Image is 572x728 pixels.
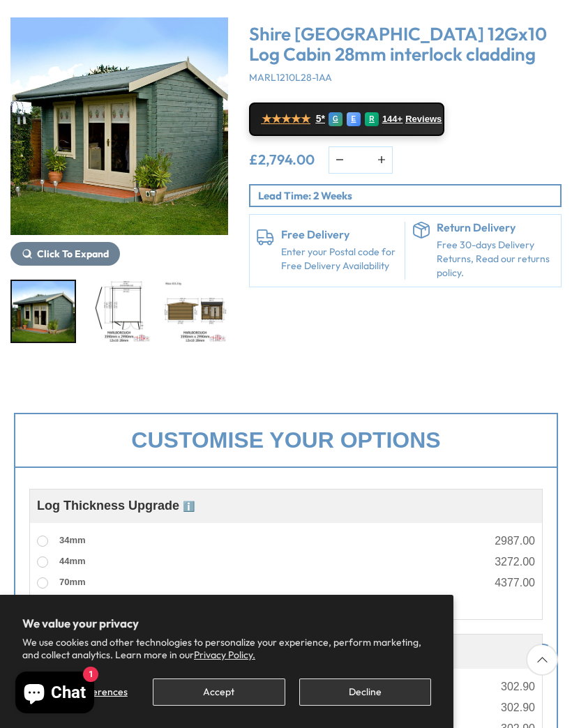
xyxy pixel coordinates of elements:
div: 302.90 [501,681,535,692]
inbox-online-store-chat: Shopify online store chat [11,672,98,717]
a: Enter your Postal code for Free Delivery Availability [281,245,398,273]
span: Reviews [405,114,442,125]
h2: We value your privacy [22,617,431,630]
div: 2987.00 [495,536,535,547]
span: ℹ️ [183,501,195,512]
span: 44mm [59,556,86,566]
span: Click To Expand [37,248,109,260]
div: 1 / 16 [10,280,76,343]
h6: Free Delivery [281,229,398,241]
button: Decline [299,678,431,706]
span: Log Thickness Upgrade [37,499,195,513]
div: 4377.00 [495,577,535,589]
div: 2 / 16 [86,280,152,343]
img: 12x10MarlboroughSTDELEVATIONSMMFT28mmTEMP_56476c18-d6f5-457f-ac15-447675c32051_200x200.jpg [164,281,227,342]
div: G [329,112,343,126]
span: ★★★★★ [262,112,310,126]
img: Shire Marlborough 12Gx10 Log Cabin 28mm interlock cladding - Best Shed [10,17,228,235]
button: Accept [153,678,285,706]
a: ★★★★★ 5* G E R 144+ Reviews [249,103,444,136]
div: 3272.00 [495,556,535,568]
div: E [347,112,361,126]
h6: Return Delivery [437,222,554,234]
a: Privacy Policy. [194,649,255,661]
img: 12x10MarlboroughSTDFLOORPLANMMFT28mmTEMP_dcc92798-60a6-423a-957c-a89463604aa4_200x200.jpg [88,281,151,342]
div: 3 / 16 [163,280,228,343]
p: Free 30-days Delivery Returns, Read our returns policy. [437,238,554,280]
div: R [365,112,379,126]
h3: Shire [GEOGRAPHIC_DATA] 12Gx10 Log Cabin 28mm interlock cladding [249,24,562,64]
span: MARL1210L28-1AA [249,71,332,84]
p: Lead Time: 2 Weeks [258,188,560,203]
span: 34mm [59,535,86,545]
div: Customise your options [14,413,558,468]
ins: £2,794.00 [249,153,315,167]
div: 302.90 [501,702,535,713]
span: 70mm [59,577,86,587]
img: Marlborough_7_3123f303-0f06-4683-a69a-de8e16965eae_200x200.jpg [12,281,75,342]
p: We use cookies and other technologies to personalize your experience, perform marketing, and coll... [22,636,431,661]
button: Click To Expand [10,242,120,266]
span: 144+ [382,114,402,125]
div: 1 / 16 [10,17,228,266]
